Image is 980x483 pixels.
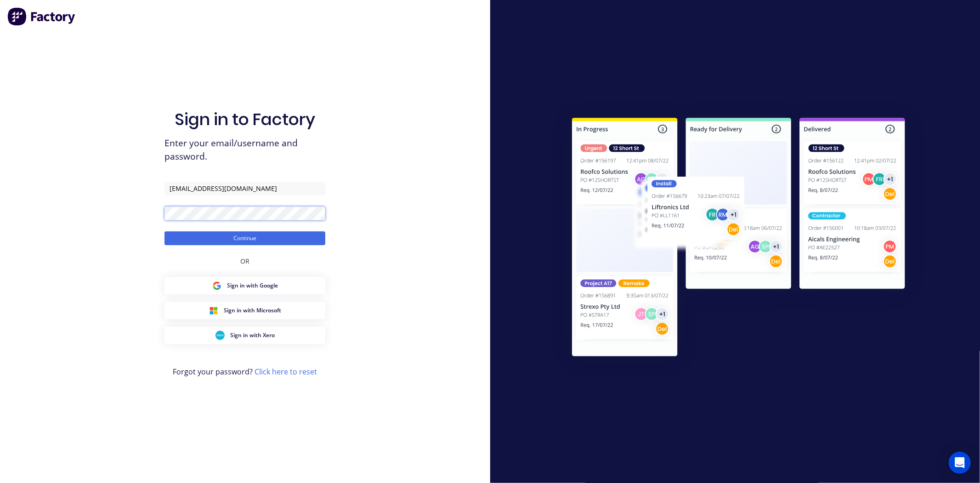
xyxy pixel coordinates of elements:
[215,331,225,340] img: Xero Sign in
[227,282,278,290] span: Sign in with Google
[164,327,325,344] button: Xero Sign inSign in with Xero
[7,7,76,26] img: Factory
[164,137,325,163] span: Enter your email/username and password.
[164,231,325,245] button: Continue
[175,109,315,129] h1: Sign in to Factory
[552,99,925,378] img: Sign in
[255,367,317,377] a: Click here to reset
[230,331,275,339] span: Sign in with Xero
[224,306,281,315] span: Sign in with Microsoft
[212,281,221,290] img: Google Sign in
[240,245,249,277] div: OR
[173,366,317,377] span: Forgot your password?
[209,306,218,315] img: Microsoft Sign in
[164,277,325,294] button: Google Sign inSign in with Google
[949,452,971,474] div: Open Intercom Messenger
[164,302,325,319] button: Microsoft Sign inSign in with Microsoft
[164,182,325,195] input: Email/Username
